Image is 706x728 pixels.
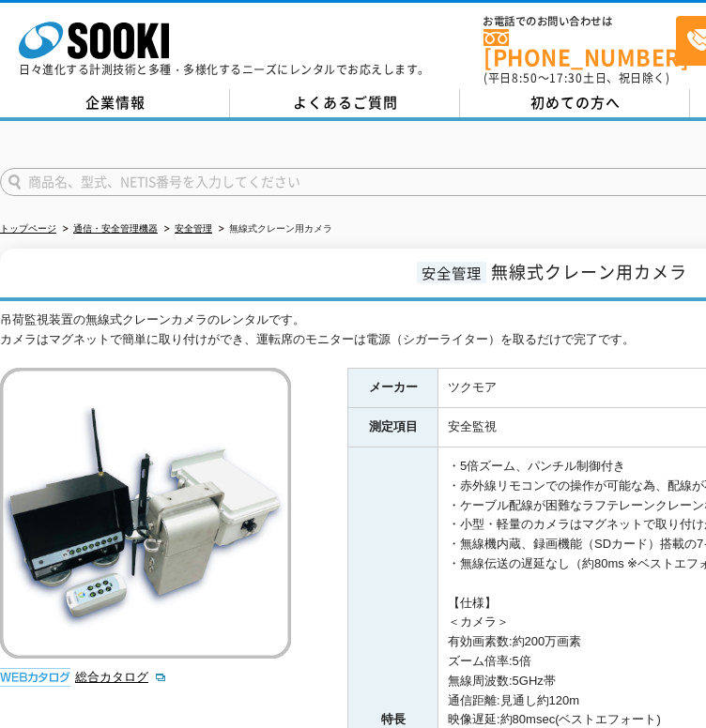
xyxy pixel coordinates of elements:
span: 初めての方へ [530,92,621,113]
th: 測定項目 [348,408,438,447]
span: 安全管理 [417,262,486,283]
p: 日々進化する計測技術と多種・多様化するニーズにレンタルでお応えします。 [19,64,430,75]
span: 無線式クレーン用カメラ [491,259,687,284]
a: よくあるご質問 [230,89,460,117]
a: 通信・安全管理機器 [73,223,158,234]
a: 総合カタログ [75,670,167,684]
a: 初めての方へ [460,89,690,117]
span: お電話でのお問い合わせは [483,16,676,27]
span: 8:50 [512,69,538,86]
th: メーカー [348,369,438,408]
span: (平日 ～ 土日、祝日除く) [483,69,669,86]
a: 安全管理 [175,223,212,234]
li: 無線式クレーン用カメラ [215,220,332,239]
span: 17:30 [549,69,583,86]
a: [PHONE_NUMBER] [483,29,676,68]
